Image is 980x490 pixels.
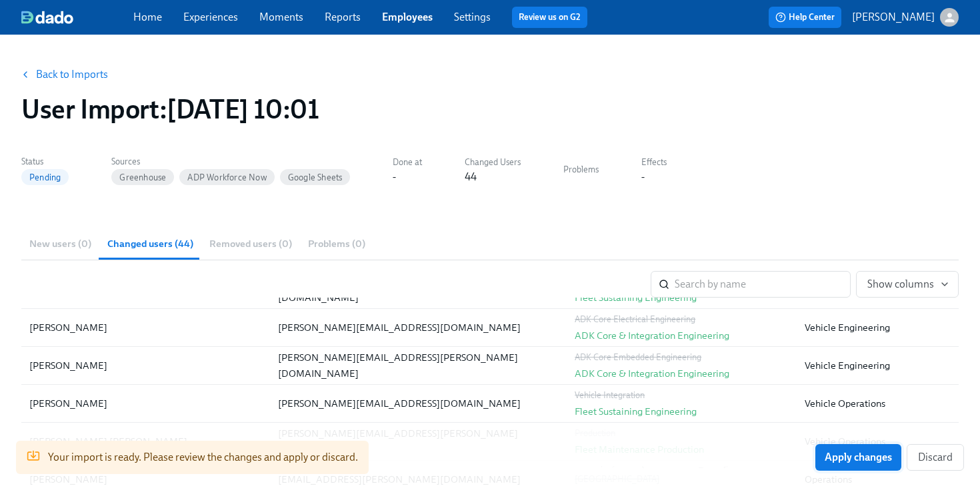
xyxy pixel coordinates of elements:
div: ADK Core & Integration Engineering [575,366,789,381]
label: Sources [111,154,350,169]
div: [PERSON_NAME][EMAIL_ADDRESS][DOMAIN_NAME] [278,320,559,336]
label: Status [21,154,69,169]
label: Effects [641,155,667,170]
div: [PERSON_NAME] [29,320,262,336]
a: Experiences [183,11,238,23]
a: Back to Imports [36,68,108,81]
div: ADK Core Embedded Engineering [575,350,789,366]
button: Help Center [769,7,841,28]
span: Google Sheets [280,172,351,182]
div: - [641,170,645,184]
h1: User Import : [DATE] 10:01 [21,93,319,125]
label: Problems [563,162,599,177]
div: Fleet Sustaining Engineering [575,290,789,306]
div: Vehicle Integration [575,387,789,403]
span: Show columns [867,278,947,291]
button: Show columns [856,271,959,298]
span: Greenhouse [111,172,174,182]
label: Done at [393,155,422,170]
div: Vehicle Engineering [805,358,951,373]
div: Vehicle Engineering [805,320,951,336]
a: Employees [382,11,433,23]
img: dado [21,11,73,24]
span: Discard [918,451,953,464]
a: Review us on G2 [519,11,581,24]
div: [PERSON_NAME] [29,395,262,411]
div: Fleet Sustaining Engineering [575,403,789,419]
div: 44 [465,170,477,184]
span: Apply changes [825,451,892,464]
span: Changed users (44) [107,236,193,252]
a: Moments [259,11,303,23]
div: [PERSON_NAME][EMAIL_ADDRESS][PERSON_NAME][DOMAIN_NAME] [278,350,559,381]
a: Reports [325,11,361,23]
a: Settings [454,11,491,23]
div: ADK Core & Integration Engineering [575,328,789,344]
span: Pending [21,172,69,182]
div: [PERSON_NAME][EMAIL_ADDRESS][DOMAIN_NAME] [278,395,559,411]
button: Apply changes [815,444,901,471]
button: Review us on G2 [512,7,587,28]
label: Changed Users [465,155,521,170]
button: [PERSON_NAME] [852,8,959,27]
div: - [393,170,396,184]
button: Back to Imports [13,61,117,88]
input: Search by name [675,271,851,298]
span: ADP Workforce Now [179,172,274,182]
a: Home [133,11,162,23]
p: [PERSON_NAME] [852,10,935,25]
div: Vehicle Operations [805,395,951,411]
span: Help Center [775,11,835,24]
div: Your import is ready. Please review the changes and apply or discard. [48,445,358,470]
button: Discard [907,444,964,471]
div: ADK Core Electrical Engineering [575,312,789,328]
a: dado [21,11,133,24]
div: [PERSON_NAME] [29,358,262,373]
